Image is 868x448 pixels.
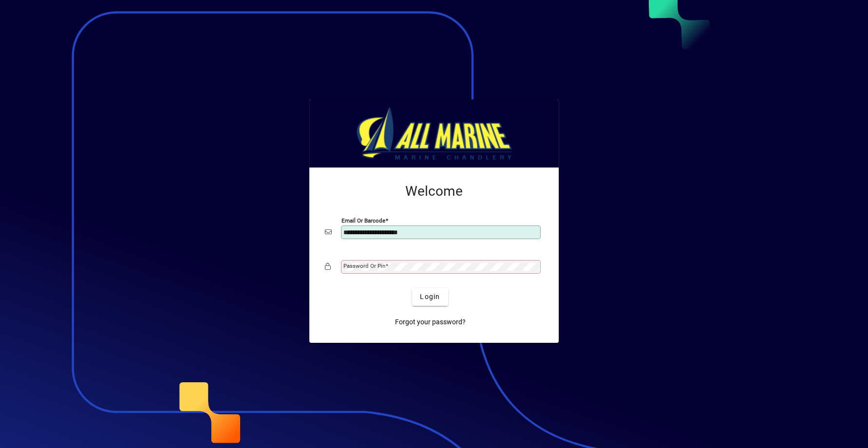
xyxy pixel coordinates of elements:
span: Forgot your password? [395,317,466,327]
mat-label: Email or Barcode [341,217,385,224]
span: Login [420,292,440,302]
button: Login [412,288,448,306]
a: Forgot your password? [391,314,470,331]
h2: Welcome [325,183,543,200]
mat-label: Password or Pin [343,262,385,269]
